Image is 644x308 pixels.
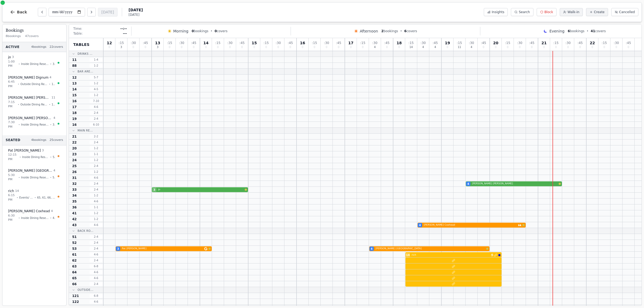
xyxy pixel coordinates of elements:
button: [PERSON_NAME] Dignum46:45 PM•Outside Dining Reservations•155 [5,72,64,92]
span: 0 [531,46,533,49]
button: Back [6,6,31,19]
span: 52 [72,241,77,245]
span: 4 - 6 [90,223,103,227]
span: 0 [181,46,182,49]
span: 13 [155,41,160,45]
span: 1 - 2 [90,146,103,150]
span: 0 [302,46,303,49]
span: 5 - 7 [90,75,103,79]
span: : 30 [131,41,136,45]
span: 0 [326,46,327,49]
span: 2 - 4 [90,258,103,262]
span: : 15 [360,41,365,45]
span: Back Ro... [78,229,93,233]
span: 0 [290,46,291,49]
span: 53 [53,155,55,159]
span: : 45 [384,41,389,45]
span: • [19,62,20,66]
span: : 45 [626,41,631,45]
span: Inside Dining Reservations [21,175,49,179]
span: Pat [PERSON_NAME] [122,247,203,251]
span: Search [519,10,530,14]
span: 0 [229,46,231,49]
span: 0 [253,46,255,49]
span: 0 [314,46,315,49]
span: covers [591,29,606,33]
span: [DATE] [129,7,143,13]
span: • [17,196,18,200]
span: 64 [72,270,77,274]
span: 53 [72,247,77,251]
span: Inside Dining Reservations [21,123,49,127]
span: 4 bookings [31,138,46,142]
span: 51 [72,235,77,239]
span: : 15 [505,41,510,45]
span: [PERSON_NAME] [GEOGRAPHIC_DATA] [8,168,52,173]
span: 32 [53,123,55,127]
span: 1 - 2 [90,158,103,162]
button: [PERSON_NAME] [GEOGRAPHIC_DATA]45:30 PM•Inside Dining Reservations•53 [5,166,64,185]
span: 0 [628,46,629,49]
span: 17 [348,41,353,45]
span: : 45 [288,41,293,45]
span: 65 [72,276,77,280]
span: 2 - 4 [90,235,103,239]
span: Outside Dining Reservations [20,102,48,107]
span: : 30 [469,41,474,45]
span: 1 - 1 [90,152,103,156]
span: 0 [169,46,170,49]
span: 1 - 2 [90,81,103,85]
span: [DATE] [129,13,143,17]
span: 33 [72,188,77,192]
button: [PERSON_NAME] [PERSON_NAME]117:15 PM•Outside Dining Reservations•152 [5,93,64,112]
span: 4 - 6 [90,276,103,280]
span: 4 [53,168,55,173]
span: : 30 [565,41,570,45]
span: • [19,175,20,179]
span: 2 - 4 [90,140,103,144]
span: 1 - 2 [90,217,103,221]
span: 0 [386,46,388,49]
span: Outside Dining Reservations [20,82,48,86]
span: : 15 [167,41,172,45]
span: • [50,155,52,159]
span: 11 [72,58,77,62]
span: : 30 [227,41,232,45]
span: 0 [362,46,364,49]
span: : 45 [577,41,583,45]
span: 2 - 4 [90,164,103,168]
span: 41 [72,211,77,215]
span: 0 [108,46,110,49]
span: 41 [591,29,595,33]
span: Block [544,10,553,14]
span: 2 - 4 [90,117,103,121]
span: [PERSON_NAME] [PERSON_NAME] [8,116,52,120]
span: 21 [72,134,77,139]
span: • [211,29,213,33]
span: Table: [73,31,83,36]
span: 19 [445,41,450,45]
span: 2 [381,29,383,33]
span: 1 - 2 [90,170,103,174]
span: 0 [567,46,569,49]
span: 12 [107,41,112,45]
span: 6:15 PM [8,193,16,202]
span: 2 - 4 [90,188,103,192]
span: 4 - 6 [90,105,103,109]
span: 0 [483,46,484,49]
span: Insights [492,10,504,14]
span: Main Re... [78,129,93,133]
span: rich [8,189,14,193]
span: covers [404,29,417,33]
span: 0 [145,46,146,49]
span: • [18,102,19,107]
span: [PERSON_NAME] [PERSON_NAME] [472,182,558,186]
span: 14 [72,87,77,91]
span: covers [215,29,228,33]
span: : 30 [276,41,281,45]
button: [DATE] [98,8,118,16]
span: • [50,123,52,127]
span: : 15 [408,41,414,45]
span: jo [8,55,11,59]
span: jo [158,188,244,192]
